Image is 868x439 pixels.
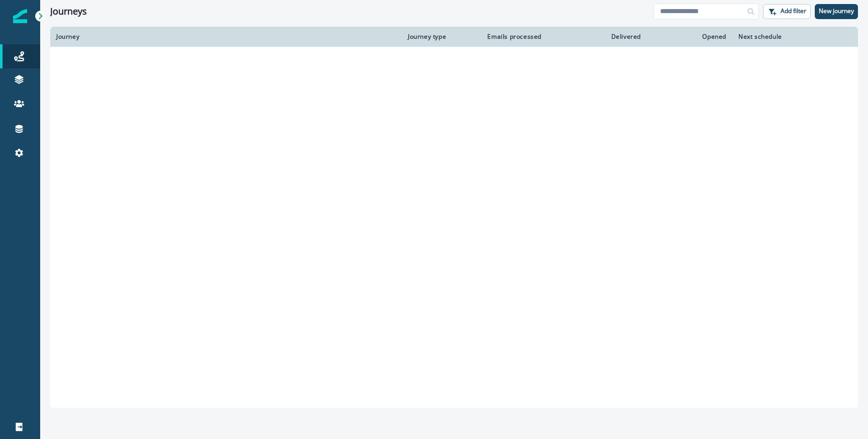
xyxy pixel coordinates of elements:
[483,33,541,41] div: Emails processed
[653,33,726,41] div: Opened
[738,33,827,41] div: Next schedule
[763,4,811,19] button: Add filter
[781,8,806,15] p: Add filter
[50,6,87,17] h1: Journeys
[815,4,858,19] button: New journey
[13,9,27,23] img: Inflection
[408,33,471,41] div: Journey type
[819,8,854,15] p: New journey
[554,33,641,41] div: Delivered
[56,33,396,41] div: Journey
